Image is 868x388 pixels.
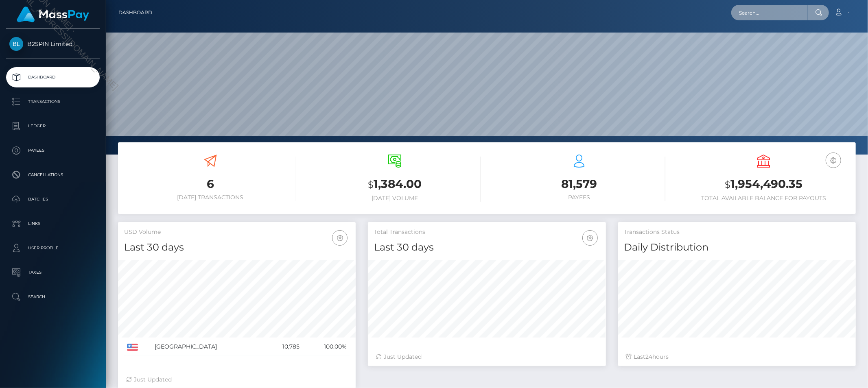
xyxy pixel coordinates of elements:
[725,179,730,190] small: $
[124,228,350,236] h5: USD Volume
[9,144,96,157] p: Payees
[9,96,96,108] p: Transactions
[376,353,597,361] div: Just Updated
[127,344,138,351] img: US.png
[152,338,265,356] td: [GEOGRAPHIC_DATA]
[678,176,850,193] h3: 1,954,490.35
[9,169,96,181] p: Cancellations
[308,176,481,193] h3: 1,384.00
[9,120,96,132] p: Ledger
[118,4,152,21] a: Dashboard
[6,214,100,234] a: Links
[124,194,296,201] h6: [DATE] Transactions
[6,40,100,48] span: B2SPIN Limited
[124,176,296,192] h3: 6
[17,7,89,22] img: MassPay Logo
[9,37,23,51] img: B2SPIN Limited
[624,240,850,255] h4: Daily Distribution
[9,71,96,83] p: Dashboard
[731,5,808,20] input: Search...
[678,195,850,202] h6: Total Available Balance for Payouts
[265,338,302,356] td: 10,785
[6,238,100,258] a: User Profile
[6,116,100,136] a: Ledger
[6,165,100,185] a: Cancellations
[6,287,100,307] a: Search
[646,353,653,360] span: 24
[368,179,374,190] small: $
[493,176,665,192] h3: 81,579
[6,92,100,112] a: Transactions
[493,194,665,201] h6: Payees
[624,228,850,236] h5: Transactions Status
[9,266,96,279] p: Taxes
[9,291,96,303] p: Search
[6,262,100,283] a: Taxes
[6,189,100,209] a: Batches
[6,140,100,161] a: Payees
[374,228,599,236] h5: Total Transactions
[126,375,348,384] div: Just Updated
[124,240,350,255] h4: Last 30 days
[308,195,481,202] h6: [DATE] Volume
[626,353,848,361] div: Last hours
[9,242,96,254] p: User Profile
[9,218,96,230] p: Links
[9,193,96,205] p: Batches
[6,67,100,87] a: Dashboard
[374,240,599,255] h4: Last 30 days
[302,338,350,356] td: 100.00%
